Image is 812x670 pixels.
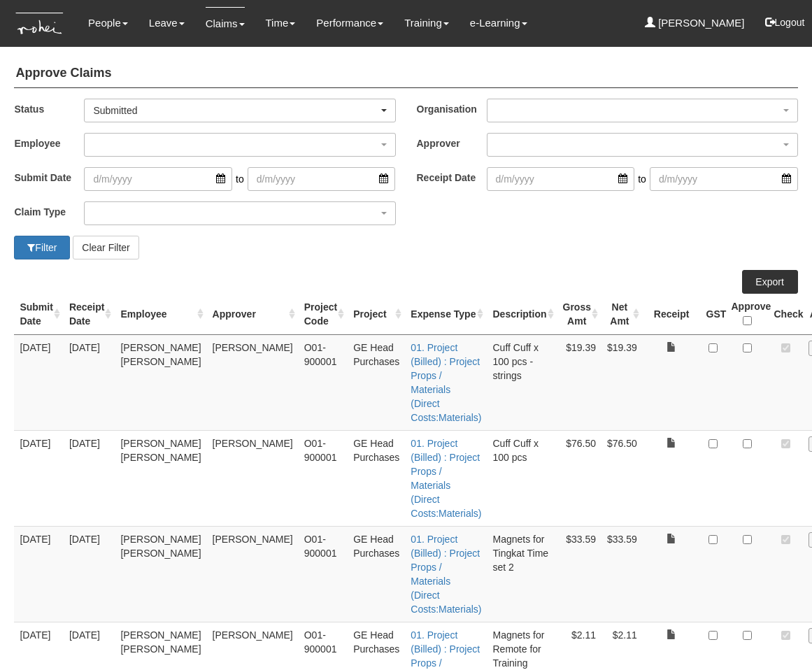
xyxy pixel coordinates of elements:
[88,7,128,39] a: People
[14,430,63,526] td: [DATE]
[14,334,63,430] td: [DATE]
[601,294,643,335] th: Net Amt : activate to sort column ascending
[14,526,63,622] td: [DATE]
[73,236,138,259] button: Clear Filter
[470,7,527,39] a: e-Learning
[742,270,798,294] a: Export
[266,7,296,39] a: Time
[14,99,84,119] label: Status
[64,334,115,430] td: [DATE]
[348,526,405,622] td: GE Head Purchases
[634,167,650,191] span: to
[487,294,557,335] th: Description : activate to sort column ascending
[411,342,481,423] a: 01. Project (Billed) : Project Props / Materials (Direct Costs:Materials)
[601,334,643,430] td: $19.39
[14,201,84,222] label: Claim Type
[411,438,481,519] a: 01. Project (Billed) : Project Props / Materials (Direct Costs:Materials)
[64,294,115,335] th: Receipt Date : activate to sort column ascending
[405,294,487,335] th: Expense Type : activate to sort column ascending
[149,7,185,39] a: Leave
[557,294,601,335] th: Gross Amt : activate to sort column ascending
[299,294,348,335] th: Project Code : activate to sort column ascending
[557,334,601,430] td: $19.39
[93,104,378,117] div: Submitted
[248,167,396,191] input: d/m/yyyy
[645,7,745,39] a: [PERSON_NAME]
[115,294,206,335] th: Employee : activate to sort column ascending
[115,430,206,526] td: [PERSON_NAME] [PERSON_NAME]
[14,59,797,88] h4: Approve Claims
[643,294,701,335] th: Receipt
[14,167,84,187] label: Submit Date
[84,167,232,191] input: d/m/yyyy
[601,430,643,526] td: $76.50
[299,526,348,622] td: O01-900001
[207,430,299,526] td: [PERSON_NAME]
[207,526,299,622] td: [PERSON_NAME]
[348,430,405,526] td: GE Head Purchases
[232,167,248,191] span: to
[206,7,245,40] a: Claims
[14,236,70,259] button: Filter
[417,167,487,187] label: Receipt Date
[487,526,557,622] td: Magnets for Tingkat Time set 2
[64,430,115,526] td: [DATE]
[207,334,299,430] td: [PERSON_NAME]
[14,294,63,335] th: Submit Date : activate to sort column ascending
[115,334,206,430] td: [PERSON_NAME] [PERSON_NAME]
[207,294,299,335] th: Approver : activate to sort column ascending
[411,534,481,615] a: 01. Project (Billed) : Project Props / Materials (Direct Costs:Materials)
[64,526,115,622] td: [DATE]
[417,99,487,119] label: Organisation
[348,334,405,430] td: GE Head Purchases
[769,294,803,335] th: Check
[417,133,487,153] label: Approver
[487,334,557,430] td: Cuff Cuff x 100 pcs - strings
[14,133,84,153] label: Employee
[487,430,557,526] td: Cuff Cuff x 100 pcs
[316,7,383,39] a: Performance
[726,294,769,335] th: Approve
[701,294,726,335] th: GST
[487,167,635,191] input: d/m/yyyy
[348,294,405,335] th: Project : activate to sort column ascending
[299,334,348,430] td: O01-900001
[557,430,601,526] td: $76.50
[557,526,601,622] td: $33.59
[115,526,206,622] td: [PERSON_NAME] [PERSON_NAME]
[404,7,449,39] a: Training
[84,99,395,122] button: Submitted
[299,430,348,526] td: O01-900001
[601,526,643,622] td: $33.59
[650,167,798,191] input: d/m/yyyy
